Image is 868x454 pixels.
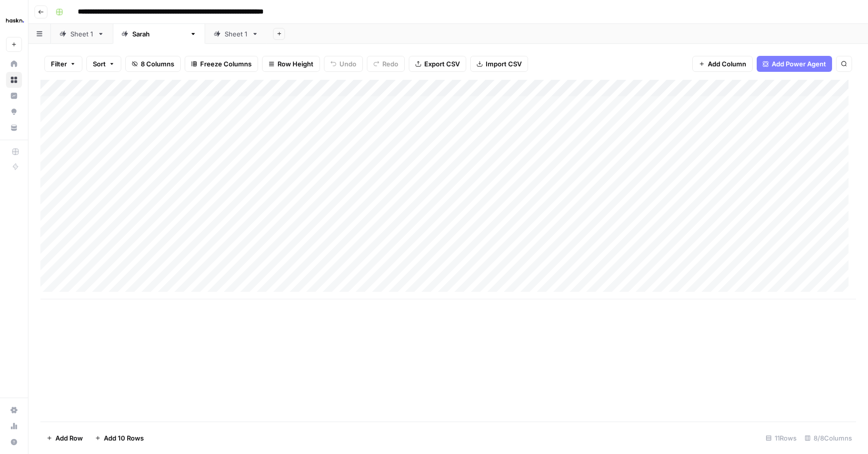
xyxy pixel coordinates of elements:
[470,56,528,72] button: Import CSV
[339,59,356,69] span: Undo
[51,59,67,69] span: Filter
[141,59,174,69] span: 8 Columns
[708,59,746,69] span: Add Column
[486,59,522,69] span: Import CSV
[70,29,93,39] div: Sheet 1
[6,120,22,136] a: Your Data
[132,29,186,39] div: [PERSON_NAME]
[6,72,22,88] a: Browse
[278,59,313,69] span: Row Height
[55,433,83,443] span: Add Row
[44,56,82,72] button: Filter
[225,29,248,39] div: Sheet 1
[125,56,181,72] button: 8 Columns
[185,56,258,72] button: Freeze Columns
[262,56,320,72] button: Row Height
[762,430,801,446] div: 11 Rows
[6,56,22,72] a: Home
[6,402,22,418] a: Settings
[113,24,205,44] a: [PERSON_NAME]
[6,88,22,104] a: Insights
[692,56,753,72] button: Add Column
[89,430,150,446] button: Add 10 Rows
[409,56,466,72] button: Export CSV
[757,56,832,72] button: Add Power Agent
[424,59,460,69] span: Export CSV
[6,8,22,33] button: Workspace: Haskn
[367,56,405,72] button: Redo
[6,418,22,434] a: Usage
[86,56,121,72] button: Sort
[801,430,856,446] div: 8/8 Columns
[104,433,144,443] span: Add 10 Rows
[6,434,22,450] button: Help + Support
[205,24,267,44] a: Sheet 1
[40,430,89,446] button: Add Row
[6,11,24,29] img: Haskn Logo
[6,104,22,120] a: Opportunities
[51,24,113,44] a: Sheet 1
[382,59,398,69] span: Redo
[772,59,826,69] span: Add Power Agent
[324,56,363,72] button: Undo
[93,59,106,69] span: Sort
[200,59,252,69] span: Freeze Columns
